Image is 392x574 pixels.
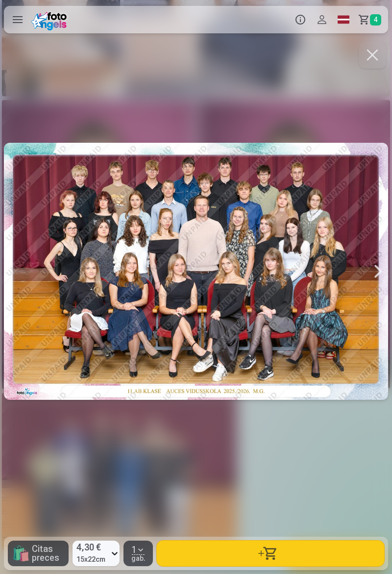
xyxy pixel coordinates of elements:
button: Profils [311,6,333,33]
span: 🛍 [12,545,30,562]
span: 4 [370,14,381,26]
a: Global [333,6,354,33]
span: 1 [132,546,137,554]
button: 1gab. [123,541,153,566]
span: 15x22cm [76,554,105,564]
span: gab. [131,555,146,562]
button: 🛍Citas preces [8,541,69,566]
span: Citas preces [32,545,65,562]
button: Info [290,6,311,33]
a: Grozs4 [354,6,388,33]
img: /fa1 [31,9,70,30]
span: 4,30 € [76,541,105,554]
